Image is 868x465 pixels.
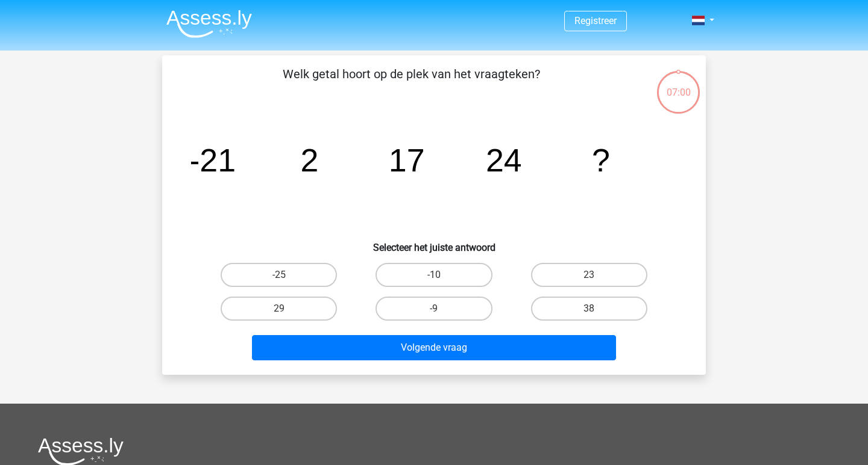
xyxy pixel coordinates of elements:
[181,65,641,101] p: Welk getal hoort op de plek van het vraagteken?
[531,263,647,287] label: 23
[221,263,337,287] label: -25
[166,10,252,38] img: Assessly
[301,142,319,178] tspan: 2
[656,70,701,100] div: 07:00
[376,297,492,321] label: -9
[181,232,687,253] h6: Selecteer het juiste antwoord
[592,142,610,178] tspan: ?
[389,142,425,178] tspan: 17
[376,263,492,287] label: -10
[574,15,617,26] a: Registreer
[252,335,617,360] button: Volgende vraag
[486,142,522,178] tspan: 24
[189,142,236,178] tspan: -21
[221,297,337,321] label: 29
[531,297,647,321] label: 38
